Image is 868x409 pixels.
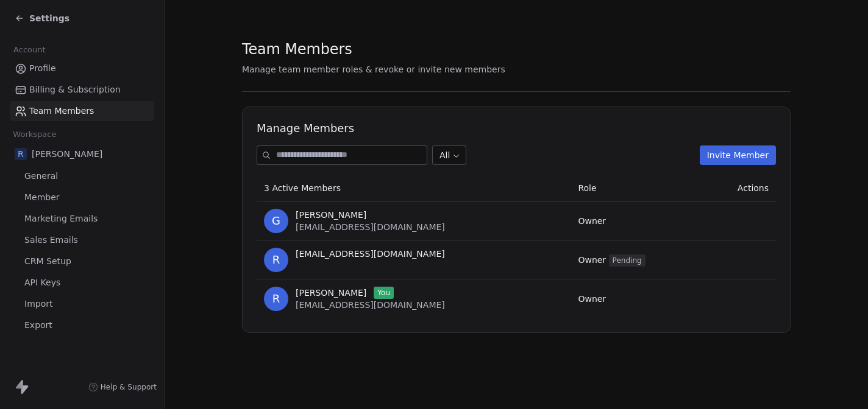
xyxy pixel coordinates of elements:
span: Profile [29,62,56,75]
span: Member [24,191,60,204]
span: Settings [29,12,69,24]
span: Export [24,319,52,332]
span: CRM Setup [24,255,71,268]
span: G [264,209,288,233]
span: General [24,170,58,183]
span: [EMAIL_ADDRESS][DOMAIN_NAME] [296,300,445,310]
span: Role [578,183,596,193]
a: Help & Support [88,382,157,392]
a: Profile [10,58,154,79]
a: Marketing Emails [10,209,154,229]
span: Help & Support [101,382,157,392]
span: Pending [609,254,646,267]
span: You [374,287,394,299]
a: General [10,166,154,186]
span: Import [24,298,52,310]
span: [EMAIL_ADDRESS][DOMAIN_NAME] [296,248,445,260]
span: 3 Active Members [264,183,341,193]
span: Billing & Subscription [29,83,121,96]
span: Owner [578,216,606,226]
a: Sales Emails [10,230,154,250]
span: [EMAIL_ADDRESS][DOMAIN_NAME] [296,222,445,232]
span: Owner [578,294,606,304]
span: r [264,248,288,272]
a: Member [10,187,154,208]
span: Account [8,41,51,59]
span: Sales Emails [24,234,78,246]
a: Export [10,315,154,335]
a: Settings [15,12,69,24]
span: [PERSON_NAME] [32,148,102,160]
span: [PERSON_NAME] [296,287,366,299]
button: Invite Member [700,145,776,165]
span: Marketing Emails [24,212,98,225]
a: Import [10,294,154,314]
a: API Keys [10,273,154,293]
span: Team Members [242,40,352,58]
a: Billing & Subscription [10,80,154,100]
span: R [15,148,27,160]
span: Actions [738,183,769,193]
span: Owner [578,255,645,265]
a: CRM Setup [10,251,154,271]
span: R [264,287,288,311]
span: [PERSON_NAME] [296,209,366,221]
span: Manage team member roles & revoke or invite new members [242,65,505,74]
span: Team Members [29,105,94,117]
a: Team Members [10,101,154,121]
span: API Keys [24,276,60,289]
h1: Manage Members [257,121,776,136]
span: Workspace [8,125,62,144]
